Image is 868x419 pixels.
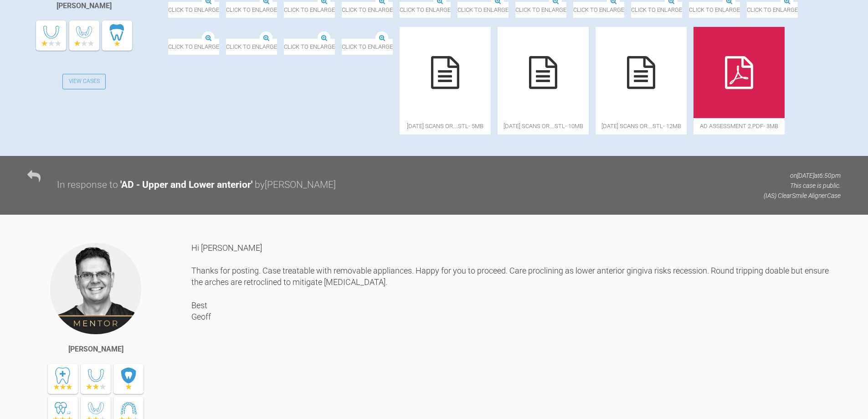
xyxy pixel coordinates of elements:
[284,2,335,18] span: Click to enlarge
[498,118,589,134] span: [DATE] scans or….stl - 10MB
[342,2,393,18] span: Click to enlarge
[284,39,335,55] span: Click to enlarge
[747,2,798,18] span: Click to enlarge
[226,2,277,18] span: Click to enlarge
[693,118,785,134] span: AD assessment 2.pdf - 3MB
[62,74,106,89] a: View Cases
[400,2,451,18] span: Click to enlarge
[120,177,252,193] div: ' AD - Upper and Lower anterior '
[457,2,508,18] span: Click to enlarge
[226,39,277,55] span: Click to enlarge
[168,39,219,55] span: Click to enlarge
[342,39,393,55] span: Click to enlarge
[68,343,123,355] div: [PERSON_NAME]
[596,118,687,134] span: [DATE] scans or….stl - 12MB
[400,118,491,134] span: [DATE] scans or….stl - 5MB
[764,191,841,201] p: (IAS) ClearSmile Aligner Case
[515,2,566,18] span: Click to enlarge
[764,171,841,181] p: on [DATE] at 6:50pm
[57,177,118,193] div: In response to
[764,181,841,191] p: This case is public.
[168,2,219,18] span: Click to enlarge
[573,2,624,18] span: Click to enlarge
[255,177,336,193] div: by [PERSON_NAME]
[49,242,142,335] img: Geoff Stone
[631,2,682,18] span: Click to enlarge
[689,2,740,18] span: Click to enlarge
